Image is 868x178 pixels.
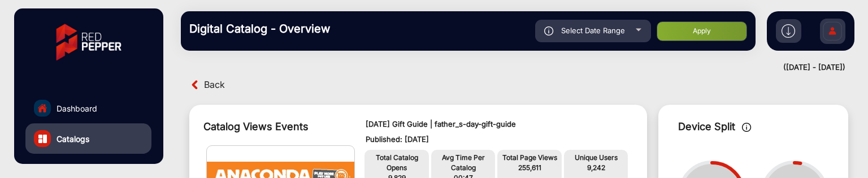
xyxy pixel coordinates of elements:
[25,93,151,123] a: Dashboard
[57,103,97,114] span: Dashboard
[544,26,554,35] img: icon
[366,134,628,145] p: Published: [DATE]
[57,133,89,145] span: Catalogs
[38,135,47,143] img: catalog
[204,76,225,94] span: Back
[170,62,845,73] div: ([DATE] - [DATE])
[189,79,201,91] img: back arrow
[366,119,628,130] p: [DATE] Gift Guide | father_s-day-gift-guide
[657,21,747,41] button: Apply
[500,153,559,163] p: Total Page Views
[821,13,844,52] img: Sign%20Up.svg
[367,153,426,173] p: Total Catalog Opens
[587,163,605,172] span: 9,242
[37,103,47,113] img: home
[25,123,151,154] a: Catalogs
[561,26,625,35] span: Select Date Range
[48,14,129,70] img: vmg-logo
[678,121,735,132] span: Device Split
[434,153,493,173] p: Avg Time Per Catalog
[742,123,752,132] img: icon
[518,163,541,172] span: 255,611
[567,153,626,163] p: Unique Users
[782,24,795,38] img: h2download.svg
[189,22,348,35] h3: Digital Catalog - Overview
[203,119,343,134] div: Catalog Views Events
